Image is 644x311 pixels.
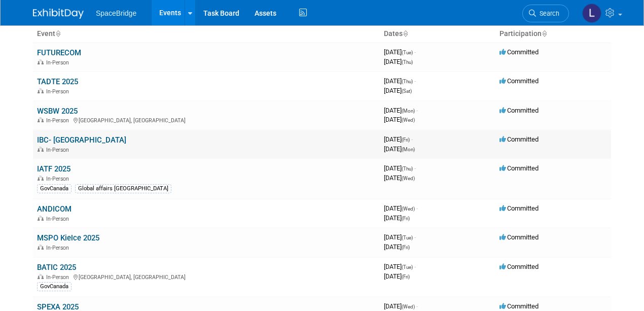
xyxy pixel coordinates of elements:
th: Dates [380,25,495,43]
span: In-Person [46,147,72,153]
span: - [414,233,416,241]
img: In-Person Event [38,147,44,152]
a: Sort by Event Name [55,29,60,38]
span: - [416,204,418,212]
span: [DATE] [384,77,416,85]
span: Committed [499,48,539,56]
span: Committed [499,164,539,172]
span: (Wed) [402,206,415,212]
span: [DATE] [384,272,410,280]
img: In-Person Event [38,176,44,181]
span: (Wed) [402,304,415,309]
span: In-Person [46,216,72,222]
a: TADTE 2025 [37,77,78,86]
span: Committed [499,302,539,310]
span: (Tue) [402,264,413,270]
img: In-Person Event [38,216,44,221]
span: (Thu) [402,166,413,171]
span: (Mon) [402,147,415,152]
span: (Fri) [402,216,410,221]
a: Search [522,5,569,22]
span: Committed [499,107,539,114]
img: Luminita Oprescu [582,4,601,23]
th: Participation [495,25,611,43]
span: In-Person [46,176,72,182]
a: ANDICOM [37,204,71,214]
th: Event [33,25,380,43]
span: Committed [499,263,539,270]
a: MSPO Kielce 2025 [37,233,99,243]
a: IATF 2025 [37,164,70,174]
span: (Thu) [402,59,413,65]
div: [GEOGRAPHIC_DATA], [GEOGRAPHIC_DATA] [37,116,376,124]
span: [DATE] [384,107,418,114]
a: Sort by Participation Type [542,29,547,38]
img: In-Person Event [38,59,44,64]
a: IBC- [GEOGRAPHIC_DATA] [37,135,126,145]
span: (Wed) [402,117,415,123]
span: (Fri) [402,274,410,280]
img: In-Person Event [38,117,44,122]
span: In-Person [46,88,72,95]
span: [DATE] [384,243,410,251]
span: [DATE] [384,116,415,123]
span: Committed [499,204,539,212]
span: - [416,107,418,114]
span: (Wed) [402,176,415,181]
span: - [414,77,416,85]
div: Global affairs [GEOGRAPHIC_DATA] [75,184,171,193]
span: Search [536,10,559,17]
span: [DATE] [384,263,416,270]
span: Committed [499,77,539,85]
span: In-Person [46,117,72,124]
img: ExhibitDay [33,9,84,19]
span: - [414,48,416,56]
span: In-Person [46,59,72,66]
img: In-Person Event [38,88,44,93]
span: [DATE] [384,204,418,212]
a: FUTURECOM [37,48,81,57]
a: WSBW 2025 [37,107,78,116]
span: SpaceBridge [96,9,136,17]
span: [DATE] [384,214,410,222]
span: (Sat) [402,88,412,94]
span: [DATE] [384,233,416,241]
span: [DATE] [384,145,415,153]
span: (Thu) [402,79,413,84]
span: [DATE] [384,302,418,310]
span: [DATE] [384,58,413,65]
a: BATIC 2025 [37,263,76,272]
span: [DATE] [384,48,416,56]
span: [DATE] [384,164,416,172]
div: [GEOGRAPHIC_DATA], [GEOGRAPHIC_DATA] [37,272,376,281]
span: (Fri) [402,137,410,143]
img: In-Person Event [38,274,44,279]
span: [DATE] [384,87,412,94]
span: - [411,135,413,143]
span: In-Person [46,274,72,281]
span: - [416,302,418,310]
span: (Fri) [402,245,410,250]
span: In-Person [46,245,72,251]
div: GovCanada [37,282,71,291]
span: - [414,263,416,270]
span: [DATE] [384,135,413,143]
span: [DATE] [384,174,415,182]
span: (Mon) [402,108,415,114]
span: (Tue) [402,50,413,55]
span: (Tue) [402,235,413,240]
span: Committed [499,233,539,241]
a: Sort by Start Date [403,29,408,38]
img: In-Person Event [38,245,44,250]
span: Committed [499,135,539,143]
span: - [414,164,416,172]
div: GovCanada [37,184,71,193]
